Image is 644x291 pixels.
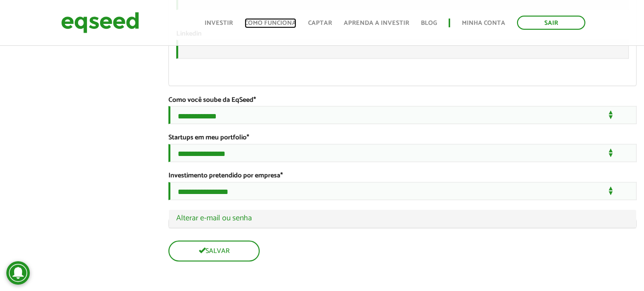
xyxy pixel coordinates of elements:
[247,133,249,144] span: Este campo é obrigatório.
[344,20,409,26] a: Aprenda a investir
[308,20,332,26] a: Captar
[421,20,437,26] a: Blog
[176,215,629,223] a: Alterar e-mail ou senha
[168,173,283,180] label: Investimento pretendido por empresa
[168,97,256,104] label: Como você soube da EqSeed
[168,241,260,262] button: Salvar
[517,16,585,30] a: Sair
[280,171,283,182] span: Este campo é obrigatório.
[61,10,139,36] img: EqSeed
[245,20,296,26] a: Como funciona
[168,135,249,142] label: Startups em meu portfolio
[253,95,256,106] span: Este campo é obrigatório.
[462,20,505,26] a: Minha conta
[205,20,233,26] a: Investir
